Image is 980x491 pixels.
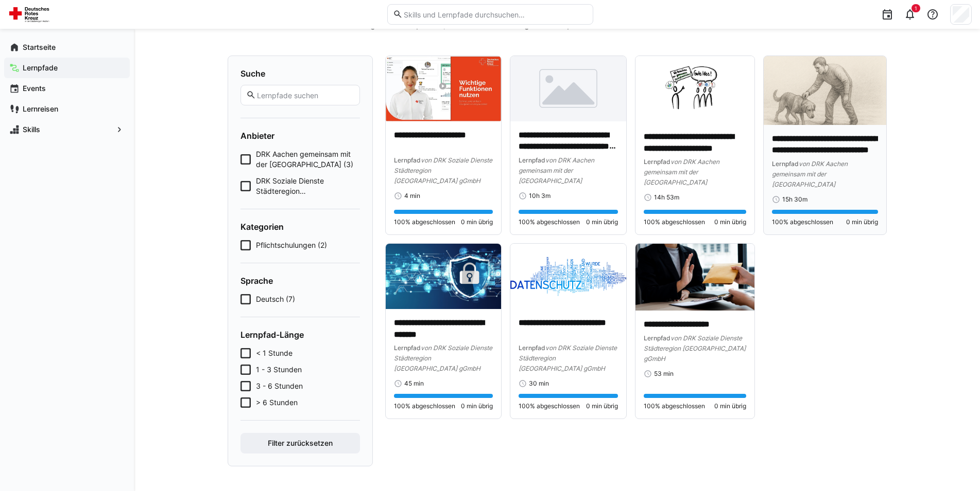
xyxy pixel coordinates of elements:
span: > 6 Stunden [256,397,298,408]
span: 100% abgeschlossen [644,402,705,410]
span: von DRK Aachen gemeinsam mit der [GEOGRAPHIC_DATA] [519,156,594,185]
img: image [510,244,626,309]
img: image [635,56,754,123]
span: Filter zurücksetzen [266,438,334,448]
span: Lernpfad [772,160,799,168]
h4: Lernpfad-Länge [240,330,360,340]
span: 15h 30m [782,195,807,204]
span: Pflichtschulungen (2) [256,240,327,250]
span: 45 min [404,379,424,388]
span: 0 min übrig [461,218,493,226]
h4: Kategorien [240,222,360,232]
span: von DRK Aachen gemeinsam mit der [GEOGRAPHIC_DATA] [772,160,848,188]
span: 14h 53m [654,193,679,202]
h4: Sprache [240,276,360,286]
span: 0 min übrig [714,402,746,410]
span: von DRK Soziale Dienste Städteregion [GEOGRAPHIC_DATA] gGmbH [519,344,617,372]
span: < 1 Stunde [256,348,293,358]
span: Lernpfad [644,334,670,342]
span: 4 min [404,192,420,200]
span: 10h 3m [529,192,551,200]
span: DRK Soziale Dienste Städteregion [GEOGRAPHIC_DATA] gGmbH (4) [256,176,360,196]
input: Lernpfade suchen [256,90,354,100]
span: Lernpfad [394,156,421,164]
span: 100% abgeschlossen [519,402,580,410]
span: 1 [915,5,917,11]
span: von DRK Aachen gemeinsam mit der [GEOGRAPHIC_DATA] [644,158,719,186]
span: 0 min übrig [846,218,878,226]
span: 53 min [654,370,674,378]
img: image [386,56,502,121]
span: 1 - 3 Stunden [256,365,302,375]
span: 0 min übrig [714,218,746,226]
h4: Suche [240,68,360,79]
span: Deutsch (7) [256,294,295,304]
span: 100% abgeschlossen [644,218,705,226]
input: Skills und Lernpfade durchsuchen… [403,10,587,19]
span: 3 - 6 Stunden [256,381,303,391]
span: von DRK Soziale Dienste Städteregion [GEOGRAPHIC_DATA] gGmbH [394,344,492,372]
img: image [635,244,754,311]
span: 0 min übrig [586,218,618,226]
span: 0 min übrig [586,402,618,410]
img: image [386,244,502,309]
button: Filter zurücksetzen [240,433,360,453]
img: image [510,56,626,121]
span: von DRK Soziale Dienste Städteregion [GEOGRAPHIC_DATA] gGmbH [644,334,746,362]
span: Lernpfad [519,344,545,352]
span: 0 min übrig [461,402,493,410]
img: image [764,56,886,125]
span: Lernpfad [519,156,545,164]
span: Lernpfad [394,344,421,352]
span: von DRK Soziale Dienste Städteregion [GEOGRAPHIC_DATA] gGmbH [394,156,492,185]
span: Lernpfad [644,158,670,166]
span: 100% abgeschlossen [772,218,833,226]
span: 100% abgeschlossen [394,218,455,226]
span: 30 min [529,379,549,388]
span: DRK Aachen gemeinsam mit der [GEOGRAPHIC_DATA] (3) [256,149,360,170]
span: 100% abgeschlossen [519,218,580,226]
h4: Anbieter [240,131,360,141]
span: 100% abgeschlossen [394,402,455,410]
